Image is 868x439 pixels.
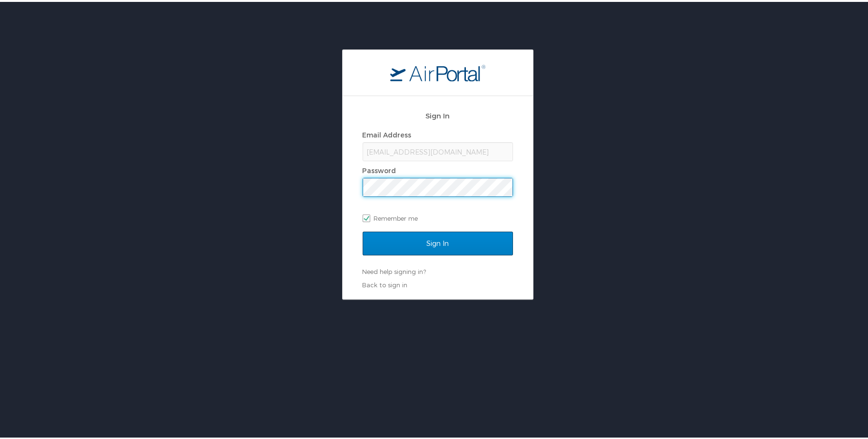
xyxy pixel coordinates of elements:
input: Sign In [363,230,513,254]
a: Back to sign in [363,279,408,287]
label: Email Address [363,129,412,137]
img: logo [390,62,485,79]
label: Remember me [363,209,513,224]
a: Need help signing in? [363,266,426,273]
label: Password [363,165,396,173]
h2: Sign In [363,108,513,119]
